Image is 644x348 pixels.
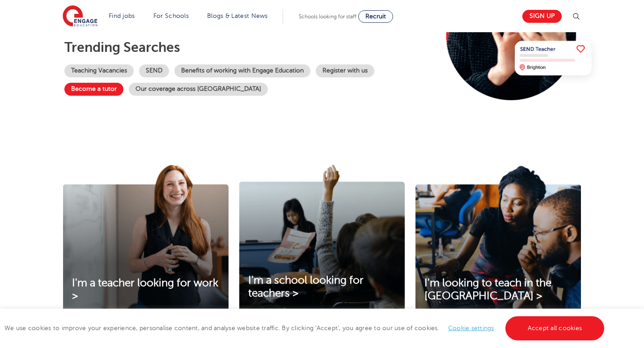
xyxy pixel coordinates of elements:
[64,83,123,96] a: Become a tutor
[415,165,581,314] img: I'm looking to teach in the UK
[109,13,135,19] a: Find jobs
[316,64,374,77] a: Register with us
[4,325,606,331] span: We use cookies to improve your experience, personalise content, and analyse website traffic. By c...
[448,325,494,331] a: Cookie settings
[64,39,425,55] p: Trending searches
[129,83,268,96] a: Our coverage across [GEOGRAPHIC_DATA]
[505,316,605,340] a: Accept all cookies
[522,10,562,23] a: Sign up
[72,277,218,302] span: I'm a teacher looking for work >
[248,274,364,299] span: I'm a school looking for teachers >
[63,5,97,28] img: Engage Education
[139,64,169,77] a: SEND
[424,277,551,302] span: I'm looking to teach in the [GEOGRAPHIC_DATA] >
[63,165,229,314] img: I'm a teacher looking for work
[239,165,405,311] img: I'm a school looking for teachers
[153,13,189,19] a: For Schools
[239,274,405,300] a: I'm a school looking for teachers >
[64,64,134,77] a: Teaching Vacancies
[358,10,393,23] a: Recruit
[299,13,356,20] span: Schools looking for staff
[63,277,229,303] a: I'm a teacher looking for work >
[415,277,581,303] a: I'm looking to teach in the [GEOGRAPHIC_DATA] >
[207,13,268,19] a: Blogs & Latest News
[174,64,310,77] a: Benefits of working with Engage Education
[365,13,386,20] span: Recruit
